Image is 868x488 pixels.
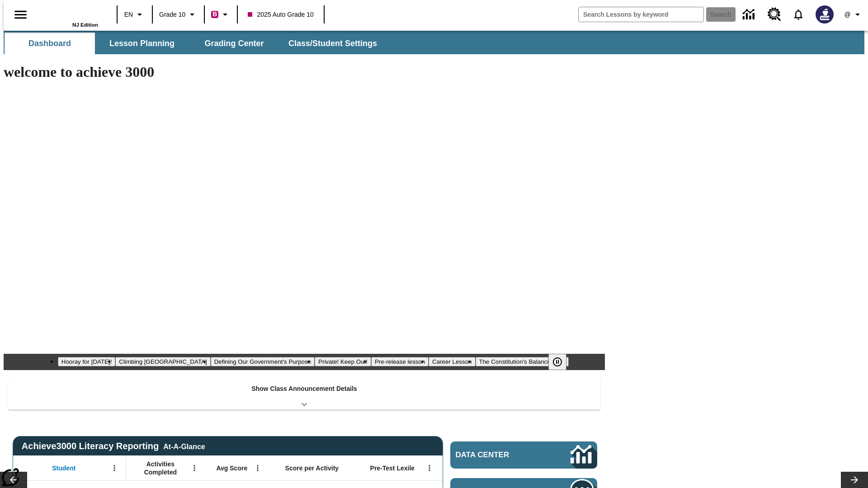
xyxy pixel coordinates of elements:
[315,357,371,366] button: Slide 4 Private! Keep Out!
[787,3,810,26] a: Notifications
[839,6,868,23] button: Profile/Settings
[109,38,175,49] span: Lesson Planning
[371,357,429,366] button: Slide 5 Pre-release lesson
[370,464,415,472] span: Pre-Test Lexile
[216,464,247,472] span: Avg Score
[4,31,864,54] div: SubNavbar
[211,357,315,366] button: Slide 3 Defining Our Government's Purpose
[810,3,839,26] button: Select a new avatar
[737,2,762,27] a: Data Center
[7,1,34,28] button: Open side menu
[8,379,600,410] div: Show Class Announcement Details
[124,10,133,19] span: EN
[548,354,566,370] button: Pause
[156,6,201,23] button: Grade: Grade 10, Select a grade
[476,357,569,366] button: Slide 7 The Constitution's Balancing Act
[204,38,264,49] span: Grading Center
[189,33,279,54] button: Grading Center
[39,4,98,22] a: Home
[97,33,187,54] button: Lesson Planning
[4,33,385,54] div: SubNavbar
[456,450,540,460] span: Data Center
[159,10,185,19] span: Grade 10
[115,357,210,366] button: Slide 2 Climbing Mount Tai
[108,461,121,475] button: Open Menu
[39,3,98,28] div: Home
[248,10,313,19] span: 2025 Auto Grade 10
[450,441,597,469] a: Data Center
[212,9,217,20] span: B
[5,33,95,54] button: Dashboard
[52,464,75,472] span: Student
[208,6,234,23] button: Boost Class color is violet red. Change class color
[131,460,190,476] span: Activities Completed
[163,441,205,451] div: At-A-Glance
[28,38,71,49] span: Dashboard
[188,461,201,475] button: Open Menu
[762,2,787,27] a: Resource Center, Will open in new tab
[548,354,576,370] div: Pause
[72,22,98,28] span: NJ Edition
[429,357,475,366] button: Slide 6 Career Lesson
[423,461,436,475] button: Open Menu
[251,384,357,394] p: Show Class Announcement Details
[844,10,850,19] span: @
[281,33,384,54] button: Class/Student Settings
[58,357,116,366] button: Slide 1 Hooray for Constitution Day!
[579,7,703,22] input: search field
[288,38,377,49] span: Class/Student Settings
[251,461,264,475] button: Open Menu
[816,5,834,23] img: Avatar
[285,464,339,472] span: Score per Activity
[841,472,868,488] button: Lesson carousel, Next
[120,6,149,23] button: Language: EN, Select a language
[22,441,205,451] span: Achieve3000 Literacy Reporting
[4,64,605,80] h1: welcome to achieve 3000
